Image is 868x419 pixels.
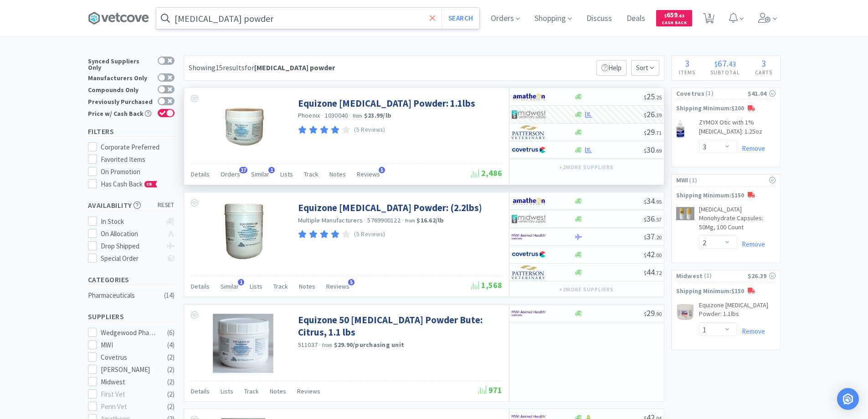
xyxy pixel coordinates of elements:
[672,191,780,201] p: Shipping Minimum: $150
[512,265,546,279] img: f5e969b455434c6296c6d81ef179fa71_3.png
[88,274,175,285] h5: Categories
[273,282,288,290] span: Track
[298,97,475,109] a: Equizone [MEDICAL_DATA] Powder: 1.1lbs
[251,170,269,178] span: Similar
[101,377,157,388] div: Midwest
[245,63,335,72] span: for
[191,170,210,178] span: Details
[304,170,318,178] span: Track
[353,113,363,119] span: from
[664,10,684,19] span: 659
[655,234,662,241] span: . 20
[644,252,647,259] span: $
[167,327,175,338] div: ( 6 )
[655,94,662,101] span: . 25
[512,125,546,139] img: f5e969b455434c6296c6d81ef179fa71_3.png
[664,13,667,19] span: $
[748,271,776,281] div: $26.39
[364,111,391,119] strong: $23.99 / lb
[478,385,502,395] span: 971
[644,231,662,242] span: 37
[101,216,161,227] div: In Stock
[298,341,318,349] span: 511037
[644,91,662,102] span: 25
[678,13,684,19] span: . 63
[268,167,275,173] span: 1
[88,311,175,322] h5: Suppliers
[676,207,694,221] img: fe196bc11bef43d5b8ddc7b7b01a16d4_196145.png
[364,216,366,224] span: ·
[676,303,694,321] img: ea3e26cea3674ac0b3a057dee1d0c8a6_120558.jpeg
[270,387,286,395] span: Notes
[644,234,647,241] span: $
[88,57,153,71] div: Synced Suppliers Only
[737,144,765,153] a: Remove
[662,21,687,26] span: Cash Back
[655,216,662,223] span: . 57
[101,253,161,264] div: Special Order
[88,200,175,211] h5: Availability
[101,401,157,412] div: Penn Vet
[405,217,415,224] span: from
[189,62,335,74] div: Showing 15 results
[512,248,546,261] img: 77fca1acd8b6420a9015268ca798ef17_1.png
[299,282,315,290] span: Notes
[221,282,239,290] span: Similar
[512,90,546,103] img: 3331a67d23dc422aa21b1ec98afbf632_11.png
[471,168,502,178] span: 2,486
[688,176,766,185] span: ( 1 )
[167,401,175,412] div: ( 2 )
[555,283,618,296] button: +2more suppliers
[512,143,546,157] img: 77fca1acd8b6420a9015268ca798ef17_1.png
[644,216,647,223] span: $
[699,205,776,236] a: [MEDICAL_DATA] Monohydrate Capsules: 50Mg, 100 Count
[703,59,748,68] div: .
[644,196,662,206] span: 34
[718,57,727,69] span: 67
[644,145,662,155] span: 30
[631,60,659,76] span: Sort
[737,327,765,336] a: Remove
[298,202,482,214] a: Equizone [MEDICAL_DATA] Powder: (2.2lbs)
[354,230,385,239] p: (5 Reviews)
[644,129,647,136] span: $
[676,120,685,138] img: 74bc0d5607834175a5fd6d230464f6a0_29367.png
[101,166,175,177] div: On Promotion
[761,57,766,69] span: 3
[348,279,354,285] span: 5
[101,154,175,165] div: Favorited Items
[88,126,175,137] h5: Filters
[655,147,662,154] span: . 69
[191,282,210,290] span: Details
[298,314,500,339] a: Equizone 50 [MEDICAL_DATA] Powder Bute: Citrus, 1.1 lbs
[623,15,649,23] a: Deals
[101,142,175,153] div: Corporate Preferred
[644,127,662,137] span: 29
[88,290,162,301] div: Pharmaceuticals
[88,109,153,117] div: Price w/ Cash Back
[101,340,157,351] div: MWI
[512,108,546,121] img: 4dd14cff54a648ac9e977f0c5da9bc2e_5.png
[167,352,175,363] div: ( 2 )
[101,228,161,239] div: On Allocation
[88,85,153,93] div: Compounds Only
[699,301,776,322] a: Equizone [MEDICAL_DATA] Powder: 1.1lbs
[167,340,175,351] div: ( 4 )
[322,342,332,348] span: from
[672,287,780,296] p: Shipping Minimum: $150
[644,109,662,119] span: 26
[326,282,349,290] span: Reviews
[101,389,157,400] div: First Vet
[167,377,175,388] div: ( 2 )
[402,216,404,224] span: ·
[280,170,293,178] span: Lists
[379,167,385,173] span: 5
[101,180,158,188] span: Has Cash Back
[703,271,748,280] span: ( 1 )
[158,201,175,210] span: reset
[729,59,736,68] span: 43
[101,241,161,252] div: Drop Shipped
[214,97,273,156] img: 96dcb1e60db34ea3bf47ddb30dced230_22316.gif
[512,230,546,243] img: f6b2451649754179b5b4e0c70c3f7cb0_2.png
[583,15,616,23] a: Discuss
